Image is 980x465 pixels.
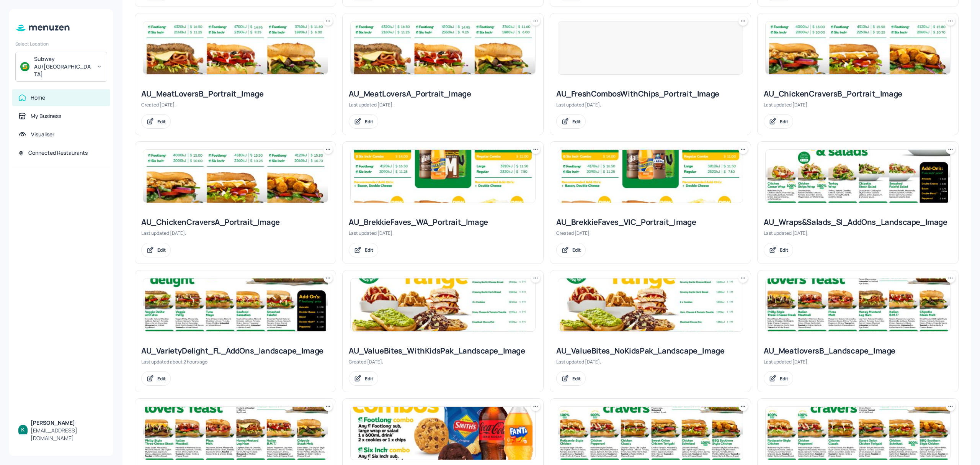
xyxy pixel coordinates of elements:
[349,359,537,365] div: Created [DATE].
[141,359,330,365] div: Last updated about 2 hours ago.
[766,150,950,203] img: 2025-07-18-1752809635697zew36dwqqvt.jpeg
[28,149,88,157] div: Connected Restaurants
[141,230,330,236] div: Last updated [DATE].
[572,375,581,382] div: Edit
[31,427,104,442] div: [EMAIL_ADDRESS][DOMAIN_NAME]
[351,150,535,203] img: 2025-07-18-1752816056609w7pbxlpp9ti.jpeg
[31,94,45,102] div: Home
[766,278,950,331] img: 2025-07-23-175324237409516zqxu63qyy.jpeg
[764,217,952,228] div: AU_Wraps&Salads_SI_AddOns_Landscape_Image
[31,131,54,138] div: Visualiser
[157,247,166,253] div: Edit
[143,21,328,74] img: 2025-07-18-1752818564986w6yhk3vjx2.jpeg
[764,230,952,236] div: Last updated [DATE].
[764,88,952,99] div: AU_ChickenCraversB_Portrait_Image
[349,102,537,108] div: Last updated [DATE].
[365,247,373,253] div: Edit
[764,359,952,365] div: Last updated [DATE].
[351,278,535,331] img: 2025-07-18-1752804023273ml7j25a84p.jpeg
[31,112,61,120] div: My Business
[141,102,330,108] div: Created [DATE].
[556,230,745,236] div: Created [DATE].
[766,407,950,460] img: 2025-07-31-1753943646967plcybavvckr.jpeg
[18,425,28,434] img: ACg8ocKBIlbXoTTzaZ8RZ_0B6YnoiWvEjOPx6MQW7xFGuDwnGH3hbQ=s96-c
[351,407,535,460] img: 2025-08-11-1754891475143msg2oqrcdor.jpeg
[349,217,537,228] div: AU_BrekkieFaves_WA_Portrait_Image
[556,359,745,365] div: Last updated [DATE].
[34,55,92,78] div: Subway AU/[GEOGRAPHIC_DATA]
[764,345,952,356] div: AU_MeatloversB_Landscape_Image
[143,278,328,331] img: 2025-08-11-1754887968165ca1pba2wcps.jpeg
[20,62,29,71] img: avatar
[556,88,745,99] div: AU_FreshCombosWithChips_Portrait_Image
[351,21,535,74] img: 2025-07-18-1752818564986w6yhk3vjx2.jpeg
[157,375,166,382] div: Edit
[365,375,373,382] div: Edit
[764,102,952,108] div: Last updated [DATE].
[141,217,330,228] div: AU_ChickenCraversA_Portrait_Image
[780,118,788,125] div: Edit
[349,88,537,99] div: AU_MeatLoversA_Portrait_Image
[780,247,788,253] div: Edit
[141,88,330,99] div: AU_MeatLoversB_Portrait_Image
[365,118,373,125] div: Edit
[572,247,581,253] div: Edit
[31,419,104,427] div: [PERSON_NAME]
[349,230,537,236] div: Last updated [DATE].
[15,41,107,47] div: Select Location
[766,21,950,74] img: 2025-07-22-1753159213765m2tev0999o.jpeg
[556,217,745,228] div: AU_BrekkieFaves_VIC_Portrait_Image
[143,407,328,460] img: 2025-07-18-175280330897191gqfzlnygg.jpeg
[349,345,537,356] div: AU_ValueBites_WithKidsPak_Landscape_Image
[558,150,743,203] img: 2025-07-18-1752815679372ijvt6mkeq1.jpeg
[157,118,166,125] div: Edit
[780,375,788,382] div: Edit
[556,345,745,356] div: AU_ValueBites_NoKidsPak_Landscape_Image
[572,118,581,125] div: Edit
[556,102,745,108] div: Last updated [DATE].
[143,150,328,203] img: 2025-07-18-1752817171198zlcaht6466.jpeg
[141,345,330,356] div: AU_VarietyDelight_FL_AddOns_landscape_Image
[558,407,743,460] img: 2025-08-06-1754461780147q9agpmr3qw.jpeg
[558,278,743,331] img: 2025-07-18-1752804023273ml7j25a84p.jpeg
